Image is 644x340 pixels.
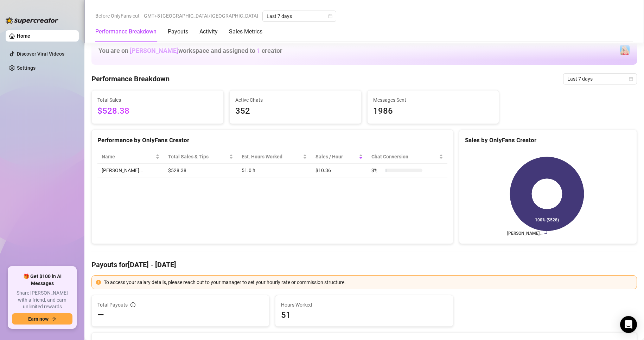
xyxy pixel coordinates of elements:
[371,153,438,160] span: Chat Conversion
[199,27,218,36] div: Activity
[164,164,237,177] td: $528.38
[168,153,228,160] span: Total Sales & Tips
[12,290,72,310] span: Share [PERSON_NAME] with a friend, and earn unlimited rewards
[17,33,30,39] a: Home
[620,45,630,55] img: Ashley
[91,74,170,84] h4: Performance Breakdown
[367,150,447,164] th: Chat Conversion
[371,166,383,174] span: 3 %
[281,309,447,321] span: 51
[6,17,58,24] img: logo-BBDzfeDw.svg
[97,150,164,164] th: Name
[629,77,633,81] span: calendar
[28,316,49,322] span: Earn now
[97,164,164,177] td: [PERSON_NAME]…
[373,105,493,118] span: 1986
[257,47,260,54] span: 1
[235,96,356,104] span: Active Chats
[91,260,637,270] h4: Payouts for [DATE] - [DATE]
[95,27,157,36] div: Performance Breakdown
[164,150,237,164] th: Total Sales & Tips
[328,14,332,18] span: calendar
[98,47,282,55] h1: You are on workspace and assigned to creator
[12,273,72,287] span: 🎁 Get $100 in AI Messages
[97,136,447,145] div: Performance by OnlyFans Creator
[97,105,218,118] span: $528.38
[168,27,188,36] div: Payouts
[17,65,36,71] a: Settings
[281,301,447,309] span: Hours Worked
[237,164,311,177] td: 51.0 h
[235,105,356,118] span: 352
[465,136,631,145] div: Sales by OnlyFans Creator
[311,150,367,164] th: Sales / Hour
[102,153,154,160] span: Name
[17,51,64,57] a: Discover Viral Videos
[567,74,633,84] span: Last 7 days
[95,11,140,21] span: Before OnlyFans cut
[620,316,637,333] div: Open Intercom Messenger
[229,27,262,36] div: Sales Metrics
[373,96,493,104] span: Messages Sent
[97,96,218,104] span: Total Sales
[144,11,258,21] span: GMT+8 [GEOGRAPHIC_DATA]/[GEOGRAPHIC_DATA]
[130,302,135,307] span: info-circle
[97,301,128,309] span: Total Payouts
[51,316,56,321] span: arrow-right
[104,278,632,286] div: To access your salary details, please reach out to your manager to set your hourly rate or commis...
[507,231,542,236] text: [PERSON_NAME]…
[267,11,332,21] span: Last 7 days
[242,153,301,160] div: Est. Hours Worked
[315,153,357,160] span: Sales / Hour
[96,280,101,285] span: exclamation-circle
[97,309,104,321] span: —
[12,313,72,325] button: Earn nowarrow-right
[130,47,178,54] span: [PERSON_NAME]
[311,164,367,177] td: $10.36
